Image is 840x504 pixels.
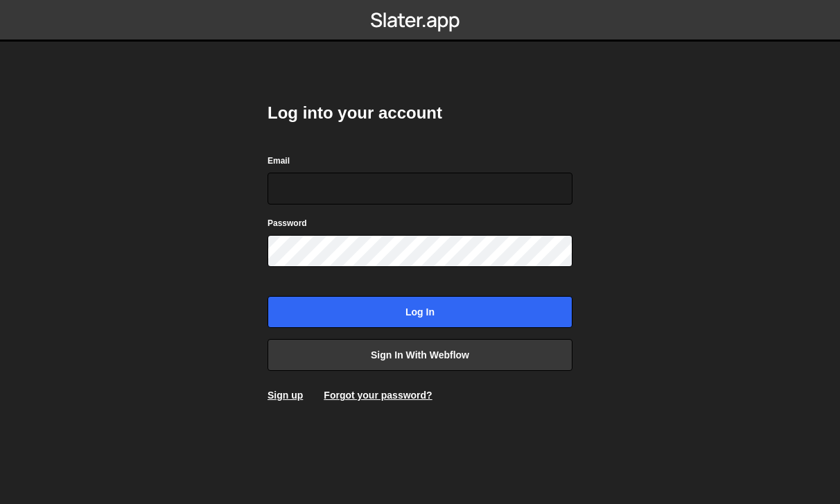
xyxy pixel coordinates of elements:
a: Forgot your password? [324,390,432,401]
input: Log in [268,296,572,328]
h2: Log into your account [268,102,572,124]
a: Sign in with Webflow [268,339,572,371]
label: Password [268,216,307,230]
label: Email [268,154,290,168]
a: Sign up [268,390,303,401]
